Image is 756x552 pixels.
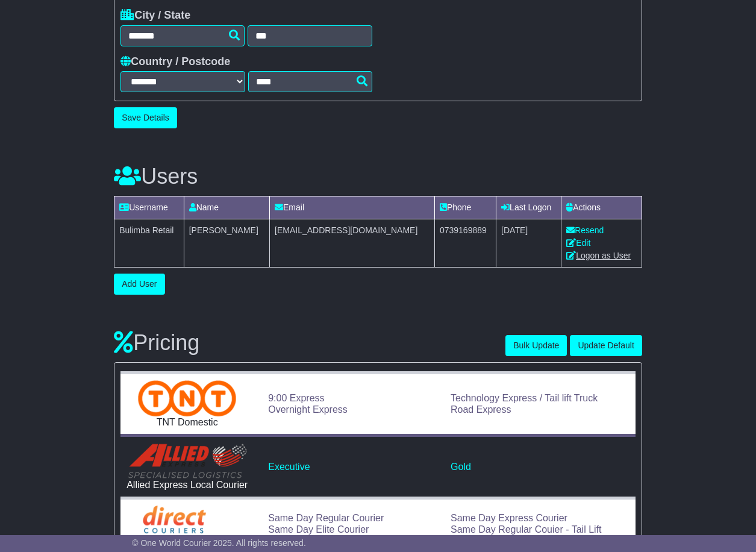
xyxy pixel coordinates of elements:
a: Resend [566,225,604,235]
a: Technology Express / Tail lift Truck [451,393,598,403]
td: Actions [561,196,642,219]
a: Same Day Elite Courier [268,524,369,535]
a: Logon as User [566,251,631,260]
td: Name [184,196,269,219]
td: 0739169889 [434,219,496,267]
a: Overnight Express [268,404,348,415]
img: Direct [143,506,232,542]
div: TNT Domestic [127,416,248,428]
label: Country / Postcode [120,55,230,69]
img: Allied Express Local Courier [127,443,248,479]
td: Bulimba Retail [114,219,184,267]
td: [EMAIL_ADDRESS][DOMAIN_NAME] [270,219,435,267]
a: 9:00 Express [268,393,324,403]
a: Road Express [451,404,511,415]
span: © One World Courier 2025. All rights reserved. [132,538,306,548]
img: TNT Domestic [138,380,236,416]
td: Email [270,196,435,219]
label: City / State [120,9,190,22]
a: Gold [451,462,471,472]
h3: Pricing [114,331,505,355]
td: [DATE] [496,219,561,267]
a: Same Day Express Courier [451,513,567,523]
a: Same Day Regular Courier [268,513,384,523]
td: Phone [434,196,496,219]
h3: Users [114,165,642,189]
td: Username [114,196,184,219]
td: Last Logon [496,196,561,219]
button: Update Default [570,335,642,356]
button: Add User [114,274,164,295]
div: Allied Express Local Courier [127,479,248,491]
button: Bulk Update [505,335,567,356]
td: [PERSON_NAME] [184,219,269,267]
a: Executive [268,462,310,472]
a: Same Day Regular Couier - Tail Lift Truck [451,524,601,546]
button: Save Details [114,107,177,128]
a: Edit [566,238,590,248]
